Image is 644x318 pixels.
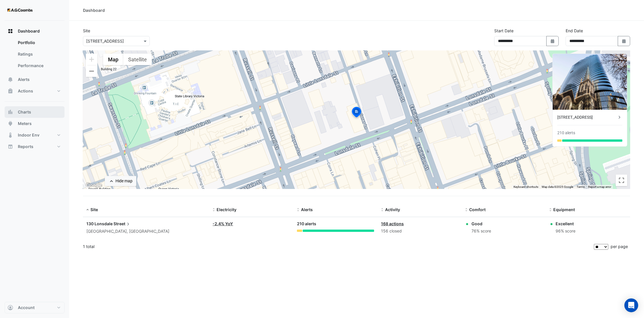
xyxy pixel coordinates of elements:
button: Indoor Env [5,129,65,141]
app-icon: Reports [7,144,13,149]
app-icon: Charts [7,109,13,115]
span: Charts [18,109,31,115]
button: Show satellite imagery [123,54,152,65]
div: Dashboard [83,7,105,13]
a: Open this area in Google Maps (opens a new window) [84,181,103,189]
span: 130 Lonsdale [86,221,113,226]
fa-icon: Select Date [550,39,555,43]
div: Hide map [115,178,132,184]
span: Comfort [469,207,486,212]
fa-icon: Select Date [622,39,627,43]
img: 130 Lonsdale Street [553,54,627,110]
label: End Date [566,28,583,34]
span: Indoor Env [18,132,39,138]
div: Open Intercom Messenger [624,298,638,312]
div: 210 alerts [557,130,575,136]
div: 96% score [556,228,576,234]
button: Reports [5,141,65,152]
span: Activity [385,207,400,212]
div: Dashboard [5,37,65,74]
a: -2.4% YoY [213,221,233,226]
app-icon: Meters [7,121,13,126]
button: Dashboard [5,25,65,37]
img: Company Logo [7,5,33,16]
span: Site [90,207,98,212]
app-icon: Dashboard [7,28,13,34]
div: 1 total [83,239,593,254]
span: Alerts [301,207,313,212]
span: Meters [18,121,32,126]
span: Street [113,221,131,227]
div: Good [471,221,491,227]
label: Site [83,28,90,34]
span: Reports [18,144,33,149]
span: Dashboard [18,28,40,34]
button: Meters [5,118,65,129]
div: [STREET_ADDRESS] [557,114,617,120]
img: Google [84,181,103,189]
label: Start Date [494,28,514,34]
app-icon: Alerts [7,77,13,82]
a: Ratings [13,48,65,60]
button: Keyboard shortcuts [514,185,538,189]
app-icon: Actions [7,88,13,94]
div: 156 closed [381,228,458,234]
a: Report a map error [588,185,611,188]
a: 168 actions [381,221,404,226]
a: Terms (opens in new tab) [577,185,585,188]
img: site-pin-selected.svg [350,106,363,120]
span: Map data ©2025 Google [542,185,573,188]
a: Performance [13,60,65,71]
span: Account [18,305,35,311]
div: 76% score [471,228,491,234]
button: Toggle fullscreen view [616,175,627,186]
button: Actions [5,85,65,97]
div: Excellent [556,221,576,227]
button: Hide map [105,176,136,186]
span: Actions [18,88,33,94]
span: Equipment [554,207,575,212]
div: [GEOGRAPHIC_DATA], [GEOGRAPHIC_DATA] [86,228,206,235]
button: Zoom out [86,65,97,77]
button: Show street map [103,54,123,65]
span: Electricity [217,207,236,212]
app-icon: Indoor Env [7,132,13,138]
div: 210 alerts [297,221,374,227]
span: per page [611,244,628,249]
span: Alerts [18,77,30,82]
button: Zoom in [86,54,97,65]
button: Alerts [5,74,65,85]
button: Account [5,302,65,313]
a: Portfolio [13,37,65,48]
button: Charts [5,106,65,118]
